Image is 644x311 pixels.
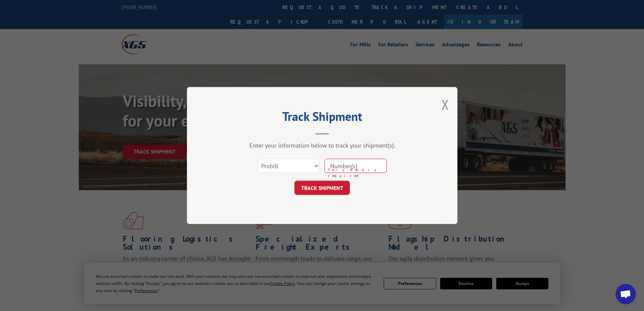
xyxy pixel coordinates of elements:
div: Enter your information below to track your shipment(s). [221,141,424,149]
button: Close modal [442,95,449,113]
span: This field is required [328,167,387,178]
button: TRACK SHIPMENT [294,181,350,195]
input: Number(s) [325,159,387,173]
h2: Track Shipment [221,112,424,125]
div: Open chat [616,284,636,304]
